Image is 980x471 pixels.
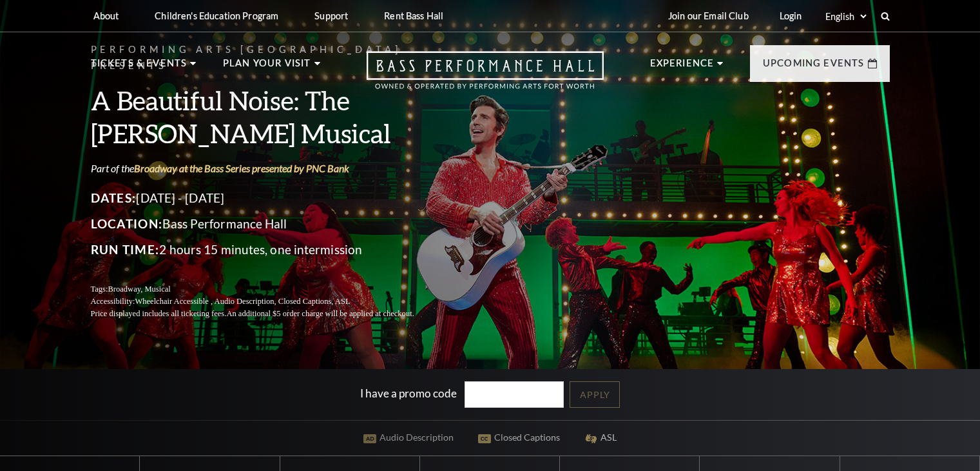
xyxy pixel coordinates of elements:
p: Bass Performance Hall [91,214,445,234]
span: Broadway, Musical [108,285,170,294]
label: I have a promo code [360,386,457,400]
p: Children's Education Program [155,10,278,21]
h3: A Beautiful Noise: The [PERSON_NAME] Musical [91,84,445,150]
span: Run Time: [91,242,160,257]
p: Accessibility: [91,296,445,308]
span: Dates: [91,190,137,205]
span: Location: [91,216,163,231]
p: Upcoming Events [763,55,865,79]
span: An additional $5 order charge will be applied at checkout. [226,309,414,318]
p: Part of the [91,161,445,175]
p: Plan Your Visit [223,55,311,79]
p: Tickets & Events [91,55,187,79]
p: Experience [650,55,715,79]
select: Select: [823,10,869,23]
p: About [93,10,119,21]
p: Price displayed includes all ticketing fees. [91,308,445,320]
p: [DATE] - [DATE] [91,188,445,208]
p: Rent Bass Hall [384,10,443,21]
p: Tags: [91,283,445,296]
span: Wheelchair Accessible , Audio Description, Closed Captions, ASL [135,297,350,306]
a: Broadway at the Bass Series presented by PNC Bank [134,162,349,174]
p: Support [314,10,348,21]
p: 2 hours 15 minutes, one intermission [91,239,445,260]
